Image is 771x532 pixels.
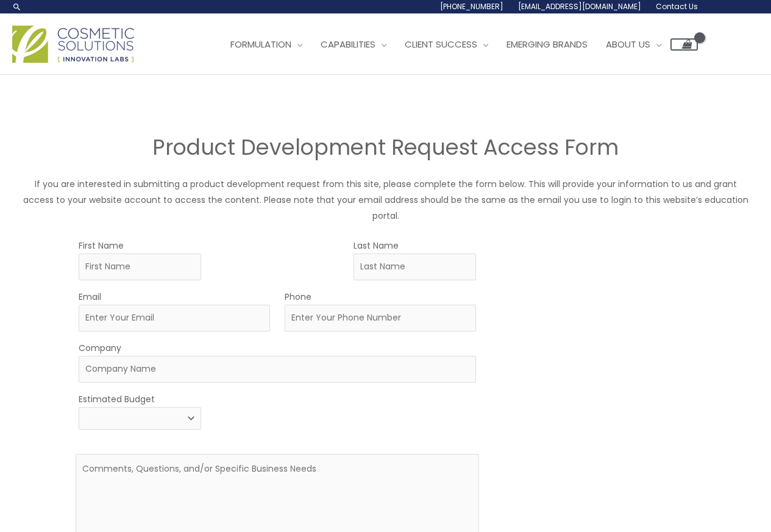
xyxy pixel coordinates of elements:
[221,26,311,63] a: Formulation
[212,26,698,63] nav: Site Navigation
[230,38,291,51] span: Formulation
[656,1,698,12] span: Contact Us
[20,176,751,224] p: If you are interested in submitting a product development request from this site, please complete...
[606,38,650,51] span: About Us
[311,26,396,63] a: Capabilities
[497,26,597,63] a: Emerging Brands
[518,1,641,12] span: [EMAIL_ADDRESS][DOMAIN_NAME]
[597,26,670,63] a: About Us
[354,254,476,280] input: Last Name
[79,291,101,303] label: Email
[79,356,476,383] input: Company Name
[396,26,497,63] a: Client Success
[354,239,399,252] label: Last Name
[440,1,503,12] span: [PHONE_NUMBER]
[405,38,477,51] span: Client Success
[79,393,155,405] label: Estimated Budget
[12,2,22,12] a: Search icon link
[506,38,588,51] span: Emerging Brands
[79,305,270,332] input: Enter Your Email
[79,342,121,354] label: Company
[20,133,751,161] h2: Product Development Request Access Form
[285,291,311,303] label: Phone
[79,254,201,280] input: First Name
[12,26,134,63] img: Cosmetic Solutions Logo
[321,38,375,51] span: Capabilities
[285,305,476,332] input: Enter Your Phone Number
[79,239,124,252] label: First Name
[670,38,698,51] a: View Shopping Cart, empty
